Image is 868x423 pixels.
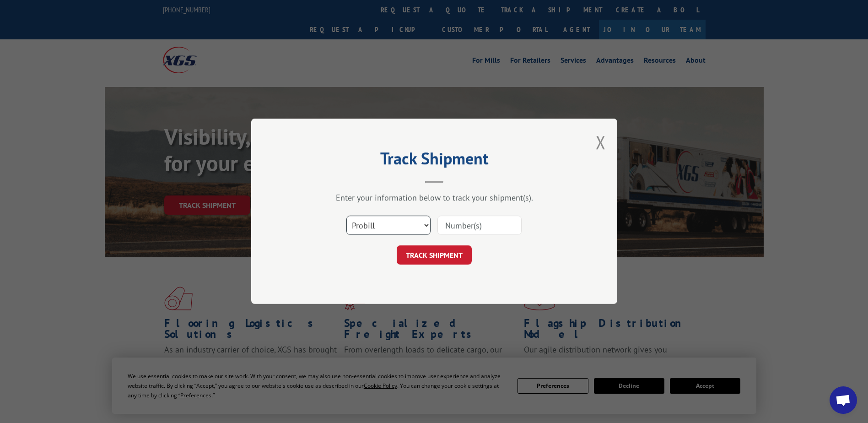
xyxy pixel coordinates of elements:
input: Number(s) [437,216,522,235]
div: Open chat [830,386,857,414]
button: TRACK SHIPMENT [397,246,472,265]
h2: Track Shipment [297,152,571,169]
div: Enter your information below to track your shipment(s). [297,193,571,203]
button: Close modal [596,130,606,154]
